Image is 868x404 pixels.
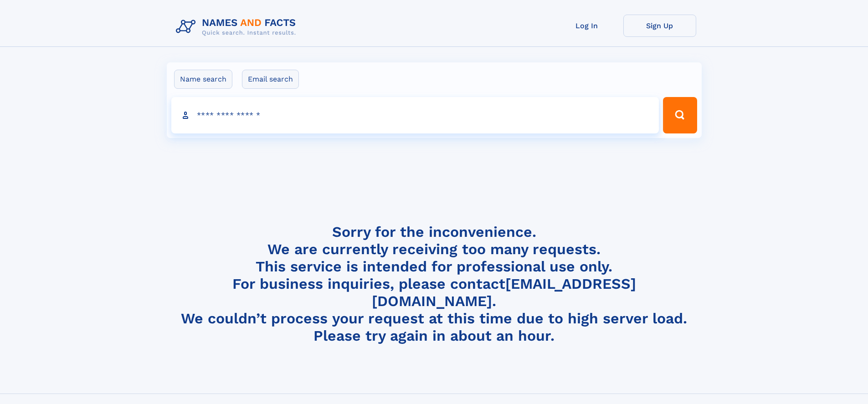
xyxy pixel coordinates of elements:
[171,97,659,133] input: search input
[174,70,232,89] label: Name search
[172,223,696,345] h4: Sorry for the inconvenience. We are currently receiving too many requests. This service is intend...
[172,15,303,39] img: Logo Names and Facts
[663,97,697,133] button: Search Button
[372,275,636,310] a: [EMAIL_ADDRESS][DOMAIN_NAME]
[242,70,299,89] label: Email search
[623,15,696,37] a: Sign Up
[550,15,623,37] a: Log In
